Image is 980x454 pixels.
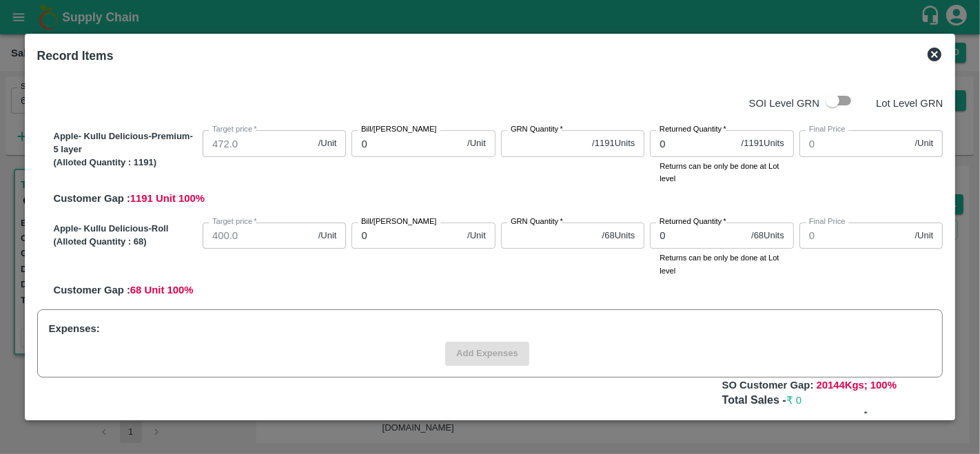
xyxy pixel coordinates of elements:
b: Record Items [37,49,114,63]
label: Target price [212,216,257,227]
label: GRN Quantity [511,216,563,227]
label: GRN Quantity [511,124,563,135]
label: Returned Quantity [660,216,726,227]
p: SOI Level GRN [749,96,819,111]
input: 0.0 [203,223,313,249]
span: /Unit [915,137,934,150]
span: Customer Gap : [54,285,130,296]
span: / 68 Units [602,229,635,243]
label: Final Price [809,216,846,227]
p: Apple- Kullu Delicious-Roll [54,223,197,236]
b: SO Customer Gap: [722,380,814,391]
input: Final Price [799,130,910,156]
p: Returns can be only be done at Lot level [660,160,784,185]
label: Bill/[PERSON_NAME] [361,124,437,135]
input: 0.0 [203,130,313,156]
span: ₹ 0 [786,395,802,406]
label: Bill/[PERSON_NAME] [361,216,437,227]
span: /Unit [467,137,486,150]
span: Customer Gap : [54,193,130,204]
input: Final Price [799,223,910,249]
input: 0 [650,130,735,156]
span: / 1191 Units [592,137,635,150]
label: Returned Quantity [660,124,726,135]
span: / 1191 Units [742,137,784,150]
b: Manager's Approval [767,413,868,424]
p: (Alloted Quantity : 1191 ) [54,156,197,169]
input: 0 [650,223,746,249]
b: Total Sales - [722,394,802,406]
span: Expenses: [49,323,100,334]
span: /Unit [318,229,337,243]
span: 68 Unit 100 % [130,285,194,296]
p: (Alloted Quantity : 68 ) [54,236,197,249]
span: / 68 Units [751,229,784,243]
span: 20144 Kgs; 100 % [817,380,897,391]
label: Target price [212,124,257,135]
p: Returns can be only be done at Lot level [660,251,784,277]
label: Final Price [809,124,846,135]
span: /Unit [915,229,934,243]
p: Lot Level GRN [876,96,943,111]
p: Apple- Kullu Delicious-Premium-5 layer [54,130,197,156]
span: /Unit [318,137,337,150]
span: 1191 Unit 100 % [130,193,205,204]
span: /Unit [467,229,486,243]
